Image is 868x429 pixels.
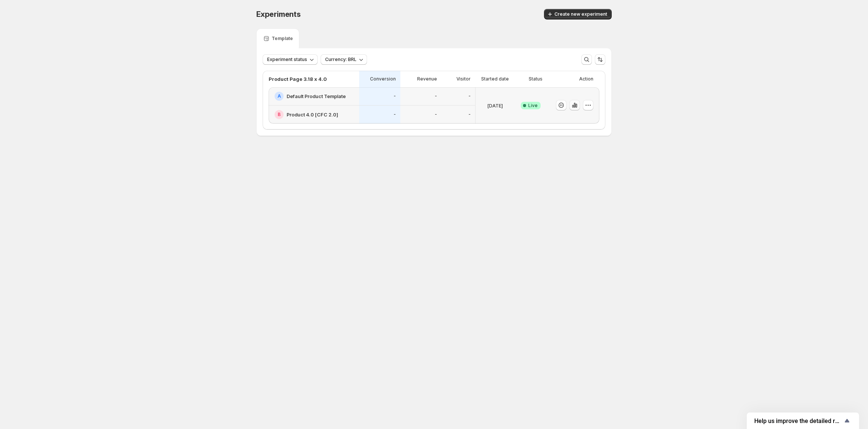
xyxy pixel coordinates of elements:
p: Template [272,36,293,42]
button: Create new experiment [544,9,612,19]
span: Experiments [256,10,301,19]
button: Currency: BRL [321,54,367,65]
p: Visitor [456,76,471,82]
p: - [394,112,396,118]
p: Status [529,76,542,82]
h2: B [278,112,281,118]
span: Currency: BRL [325,57,357,63]
span: Help us improve the detailed report for A/B campaigns [754,417,843,425]
p: - [394,93,396,99]
button: Sort the results [595,54,605,65]
button: Experiment status [263,54,318,65]
h2: Product 4.0 [CFC 2.0] [287,111,338,118]
p: Conversion [370,76,396,82]
button: Show survey - Help us improve the detailed report for A/B campaigns [754,416,852,425]
p: - [468,93,471,99]
span: Experiment status [267,57,307,63]
span: Create new experiment [554,11,607,17]
p: Revenue [417,76,437,82]
h2: A [278,93,281,99]
p: - [468,112,471,118]
p: - [435,112,437,118]
p: Started date [481,76,509,82]
p: Product Page 3.18 x 4.0 [269,75,327,83]
p: - [435,93,437,99]
p: Action [579,76,593,82]
span: Live [528,103,538,109]
h2: Default Product Template [287,92,346,100]
p: [DATE] [487,102,503,109]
